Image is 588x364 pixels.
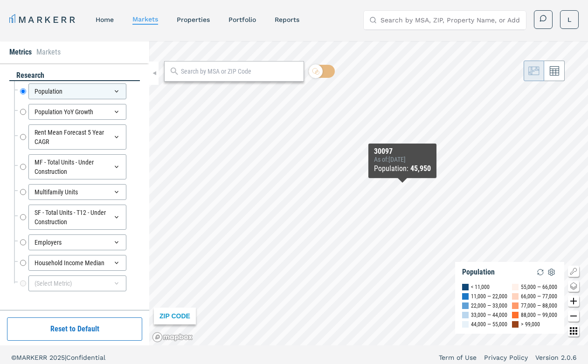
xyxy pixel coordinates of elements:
[149,41,588,345] canvas: Map
[568,310,579,322] button: Zoom out map button
[374,147,431,174] div: Map Tooltip Content
[132,15,158,23] a: markets
[471,320,507,329] div: 44,000 — 55,000
[275,16,299,23] a: reports
[546,267,557,278] img: Settings
[410,164,431,173] b: 45,950
[521,310,557,320] div: 88,000 — 99,000
[521,292,557,301] div: 66,000 — 77,000
[535,353,577,362] a: Version 2.0.6
[11,354,16,361] span: ©
[16,354,49,361] span: MARKERR
[567,15,571,24] span: L
[36,47,61,58] li: Markets
[9,70,140,81] div: research
[154,308,196,324] div: ZIP CODE
[380,11,520,29] input: Search by MSA, ZIP, Property Name, or Address
[471,292,507,301] div: 11,000 — 22,000
[374,163,431,174] div: Population :
[7,317,142,341] button: Reset to Default
[49,354,66,361] span: 2025 |
[28,154,126,179] div: MF - Total Units - Under Construction
[471,310,507,320] div: 33,000 — 44,000
[462,268,495,277] div: Population
[28,184,126,200] div: Multifamily Units
[568,295,579,307] button: Zoom in map button
[28,104,126,120] div: Population YoY Growth
[374,156,431,163] div: As of : [DATE]
[521,282,557,292] div: 55,000 — 66,000
[96,16,114,23] a: home
[535,267,546,278] img: Reload Legend
[521,301,557,310] div: 77,000 — 88,000
[28,234,126,250] div: Employers
[374,147,431,156] div: 30097
[181,67,299,76] input: Search by MSA or ZIP Code
[484,353,528,362] a: Privacy Policy
[560,10,579,29] button: L
[439,353,477,362] a: Term of Use
[28,83,126,99] div: Population
[471,282,490,292] div: < 11,000
[28,255,126,271] div: Household Income Median
[66,354,105,361] span: Confidential
[568,266,579,277] button: Show/Hide Legend Map Button
[28,275,126,291] div: (Select Metric)
[28,205,126,230] div: SF - Total Units - T12 - Under Construction
[568,325,579,337] button: Other options map button
[28,124,126,150] div: Rent Mean Forecast 5 Year CAGR
[9,13,77,26] a: MARKERR
[471,301,507,310] div: 22,000 — 33,000
[521,320,540,329] div: > 99,000
[177,16,210,23] a: properties
[9,47,32,58] li: Metrics
[228,16,256,23] a: Portfolio
[568,281,579,292] button: Change style map button
[152,332,193,343] a: Mapbox logo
